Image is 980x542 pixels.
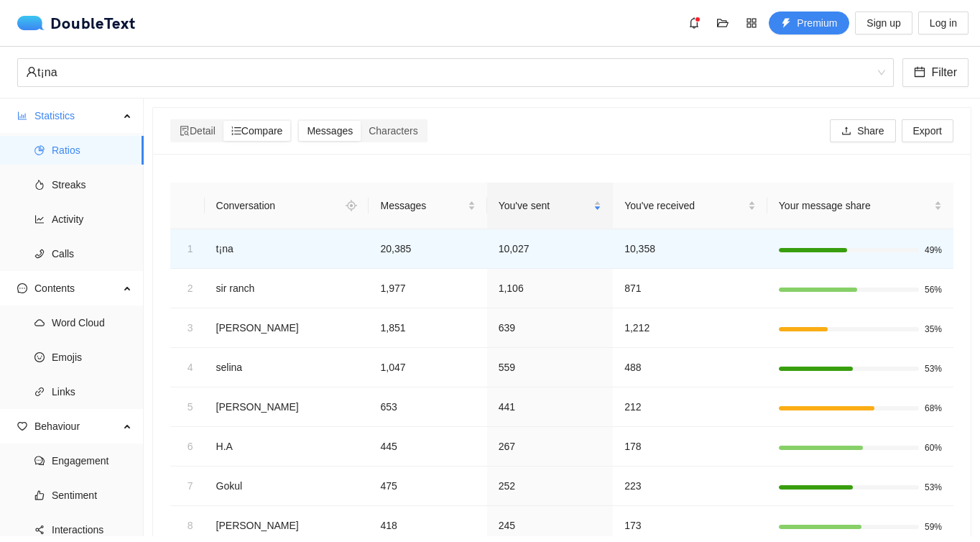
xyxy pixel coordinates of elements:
[855,12,912,35] button: Sign up
[613,348,767,387] td: 488
[182,359,193,375] div: 4
[369,229,486,269] td: 20,385
[52,343,132,372] span: Emojis
[34,387,45,397] span: link
[52,308,132,337] span: Word Cloud
[34,352,45,362] span: smile
[205,229,369,269] td: t¡na
[213,194,338,217] div: Conversation
[779,198,931,213] span: Your message share
[487,427,613,467] td: 267
[857,123,884,139] span: Share
[369,308,486,348] td: 1,851
[182,280,193,296] div: 2
[683,12,706,35] button: bell
[613,467,767,506] td: 223
[34,318,45,328] span: cloud
[182,478,193,494] div: 7
[17,421,27,431] span: heart
[340,194,363,217] button: aim
[52,170,132,199] span: Streaks
[712,17,734,29] span: folder-open
[913,123,942,139] span: Export
[341,200,362,211] span: aim
[34,101,119,130] span: Statistics
[487,229,613,269] td: 10,027
[613,183,767,229] th: You've received
[205,308,369,348] td: [PERSON_NAME]
[205,387,369,427] td: [PERSON_NAME]
[34,145,45,155] span: pie-chart
[34,490,45,500] span: like
[797,15,837,31] span: Premium
[205,348,369,387] td: selina
[740,12,763,35] button: appstore
[841,126,851,137] span: upload
[487,269,613,308] td: 1,106
[231,126,241,136] span: ordered-list
[902,119,953,142] button: Export
[487,467,613,506] td: 252
[925,364,942,373] span: 53%
[34,214,45,224] span: line-chart
[182,438,193,454] div: 6
[767,183,953,229] th: Your message share
[205,269,369,308] td: sir ranch
[34,249,45,259] span: phone
[205,467,369,506] td: Gokul
[182,399,193,415] div: 5
[487,387,613,427] td: 441
[34,412,119,441] span: Behaviour
[380,198,464,213] span: Messages
[925,523,942,531] span: 59%
[52,205,132,234] span: Activity
[369,427,486,467] td: 445
[34,180,45,190] span: fire
[866,15,900,31] span: Sign up
[918,12,969,35] button: Log in
[369,467,486,506] td: 475
[17,16,136,30] a: logoDoubleText
[925,325,942,334] span: 35%
[17,16,136,30] div: DoubleText
[925,246,942,254] span: 49%
[52,136,132,165] span: Ratios
[182,320,193,336] div: 3
[26,59,872,86] div: t¡na
[931,63,957,81] span: Filter
[613,229,767,269] td: 10,358
[369,183,486,229] th: Messages
[34,274,119,303] span: Contents
[925,483,942,492] span: 53%
[769,12,849,35] button: thunderboltPremium
[624,198,745,213] span: You've received
[487,348,613,387] td: 559
[180,126,190,136] span: file-search
[613,387,767,427] td: 212
[52,481,132,510] span: Sentiment
[741,17,762,29] span: appstore
[307,125,353,137] span: Messages
[180,125,216,137] span: Detail
[914,66,925,80] span: calendar
[613,308,767,348] td: 1,212
[683,17,705,29] span: bell
[369,269,486,308] td: 1,977
[499,198,591,213] span: You've sent
[52,377,132,406] span: Links
[182,241,193,257] div: 1
[17,283,27,293] span: message
[26,66,37,78] span: user
[781,18,791,29] span: thunderbolt
[925,404,942,413] span: 68%
[925,285,942,294] span: 56%
[925,444,942,452] span: 60%
[369,125,417,137] span: Characters
[52,239,132,268] span: Calls
[26,59,885,86] span: t¡na
[182,518,193,533] div: 8
[34,525,45,535] span: share-alt
[930,15,957,31] span: Log in
[711,12,734,35] button: folder-open
[369,348,486,387] td: 1,047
